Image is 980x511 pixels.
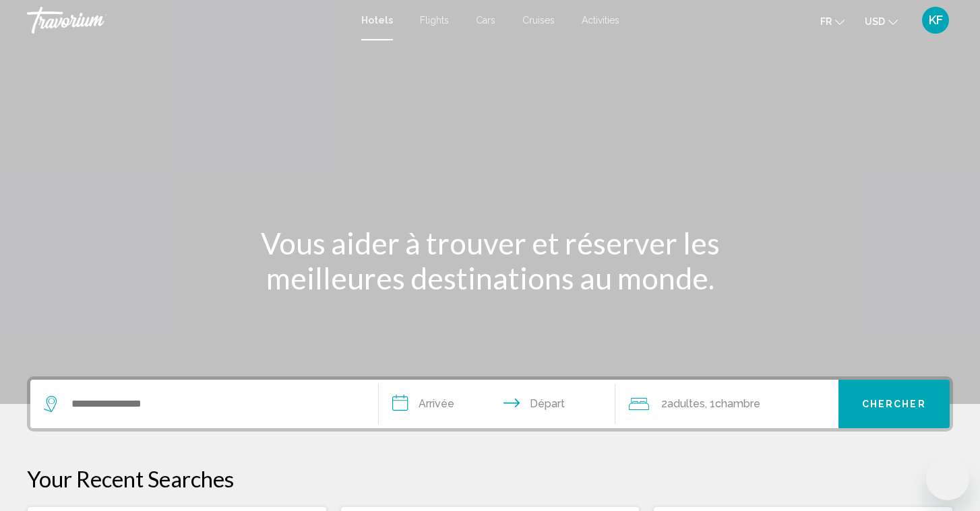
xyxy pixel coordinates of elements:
span: Chambre [715,397,760,410]
span: fr [820,16,832,27]
a: Cars [476,15,495,26]
span: USD [865,16,885,27]
a: Travorium [27,7,348,34]
div: Search widget [30,380,950,428]
a: Cruises [522,15,555,26]
span: Adultes [667,397,705,410]
a: Flights [420,15,449,26]
button: Change language [820,11,845,31]
h1: Vous aider à trouver et réserver les meilleures destinations au monde. [237,226,743,296]
button: User Menu [918,6,953,34]
p: Your Recent Searches [27,465,953,492]
a: Hotels [361,15,393,26]
span: 2 [661,395,705,413]
iframe: Bouton de lancement de la fenêtre de messagerie [926,457,969,500]
button: Change currency [865,11,898,31]
span: , 1 [705,395,760,413]
span: KF [929,13,943,27]
button: Check in and out dates [379,380,615,428]
a: Activities [582,15,619,26]
button: Chercher [838,380,950,428]
button: Travelers: 2 adults, 0 children [615,380,838,428]
span: Chercher [862,399,926,410]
